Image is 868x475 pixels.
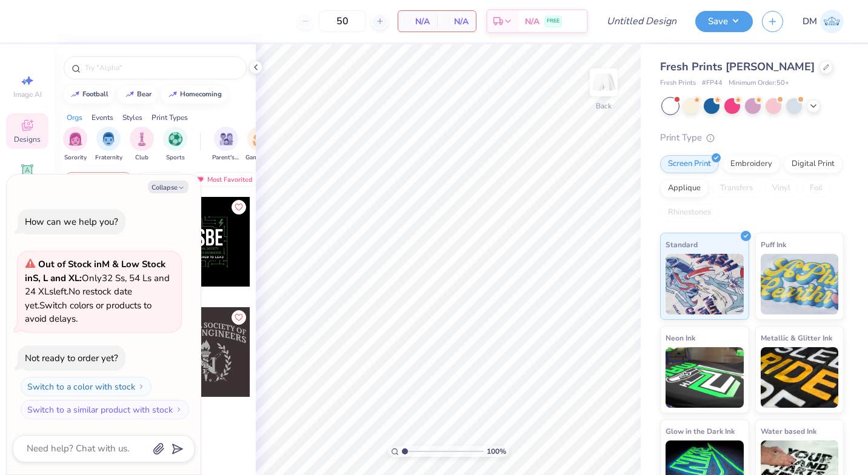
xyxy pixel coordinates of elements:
div: Applique [660,179,709,198]
div: Most Favorited [190,172,258,187]
strong: Out of Stock in M [38,258,112,270]
span: FREE [547,17,559,25]
button: Collapse [148,181,189,193]
button: filter button [163,127,187,162]
div: Events [92,112,113,123]
img: Back [592,70,616,95]
div: Styles [122,112,142,123]
span: Standard [666,238,698,251]
div: Screen Print [660,155,719,173]
img: trend_line.gif [70,91,80,98]
div: Digital Print [784,155,843,173]
div: Transfers [712,179,761,198]
img: Game Day Image [253,132,267,146]
button: Like [232,310,246,325]
button: Switch to a color with stock [21,377,152,396]
span: Metallic & Glitter Ink [761,331,832,344]
img: Fraternity Image [102,132,115,146]
span: Only 32 Ss, 54 Ls and 24 XLs left. Switch colors or products to avoid delays. [25,258,170,325]
div: Embroidery [723,155,780,173]
div: Print Types [152,112,188,123]
div: homecoming [180,91,222,98]
div: Vinyl [764,179,798,198]
img: Daijha Mckinley [820,10,844,33]
span: # FP44 [702,78,723,88]
span: Club [135,153,149,162]
div: Foil [802,179,830,198]
div: Rhinestones [660,204,719,222]
img: Sorority Image [68,132,82,146]
span: N/A [444,15,469,28]
span: DM [803,15,817,28]
img: Parent's Weekend Image [219,132,233,146]
span: Water based Ink [761,425,816,437]
div: filter for Game Day [245,127,273,162]
img: Switch to a color with stock [138,383,145,390]
div: filter for Fraternity [95,127,122,162]
span: Neon Ink [666,331,695,344]
strong: & Low Stock in S, L and XL : [25,258,165,284]
span: N/A [525,15,539,28]
div: filter for Parent's Weekend [212,127,240,162]
span: Parent's Weekend [212,153,240,162]
button: Save [695,11,753,32]
span: N/A [406,15,430,28]
div: Back [596,101,612,111]
img: Standard [666,254,744,314]
span: Puff Ink [761,238,786,251]
img: trend_line.gif [168,91,178,98]
input: Try "Alpha" [84,62,239,74]
span: Designs [14,135,41,144]
button: bear [118,85,157,104]
span: Fresh Prints [PERSON_NAME] [660,59,815,74]
div: Print Type [660,131,844,145]
button: filter button [63,127,87,162]
a: DM [803,10,844,33]
button: football [64,85,114,104]
span: No restock date yet. [25,285,132,311]
img: trend_line.gif [125,91,135,98]
div: filter for Club [130,127,154,162]
span: Sports [166,153,185,162]
span: Fresh Prints [660,78,696,88]
span: 100 % [487,446,506,457]
button: Like [232,200,246,214]
span: Minimum Order: 50 + [729,78,789,88]
div: Your Org's Fav [64,172,132,187]
img: Switch to a similar product with stock [175,406,182,413]
button: homecoming [161,85,227,104]
input: – – [319,10,366,32]
div: filter for Sports [163,127,187,162]
div: football [82,91,109,98]
span: Sorority [64,153,87,162]
img: Metallic & Glitter Ink [761,347,839,408]
span: Image AI [13,90,42,99]
img: Club Image [135,132,149,146]
button: filter button [95,127,122,162]
span: Glow in the Dark Ink [666,425,735,437]
button: Switch to a similar product with stock [21,400,189,419]
img: Sports Image [169,132,182,146]
button: filter button [212,127,240,162]
span: Fraternity [95,153,122,162]
div: How can we help you? [25,216,118,228]
div: Orgs [67,112,82,123]
input: Untitled Design [597,9,686,33]
div: filter for Sorority [63,127,87,162]
img: Neon Ink [666,347,744,408]
div: bear [137,91,152,98]
span: Game Day [245,153,273,162]
button: filter button [245,127,273,162]
div: Not ready to order yet? [25,352,118,364]
div: Trending [136,172,186,187]
button: filter button [130,127,154,162]
img: Puff Ink [761,254,839,314]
